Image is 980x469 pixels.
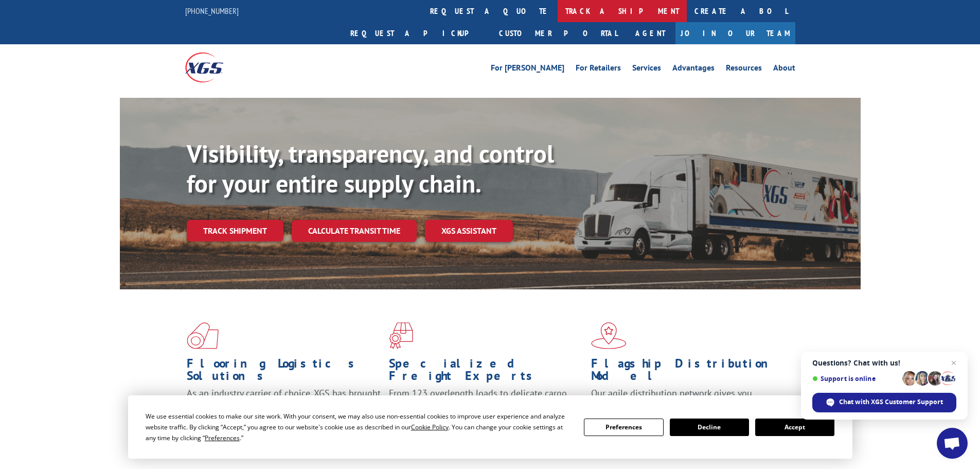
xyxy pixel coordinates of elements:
span: Chat with XGS Customer Support [839,397,943,407]
a: XGS ASSISTANT [425,220,513,242]
a: Track shipment [187,220,283,241]
a: Request a pickup [343,22,491,44]
button: Decline [670,419,749,436]
img: xgs-icon-flagship-distribution-model-red [591,322,627,349]
a: Resources [726,64,762,75]
h1: Flagship Distribution Model [591,357,786,387]
span: Questions? Chat with us! [812,359,956,367]
span: As an industry carrier of choice, XGS has brought innovation and dedication to flooring logistics... [187,387,381,424]
a: For Retailers [576,64,621,75]
a: About [773,64,795,75]
a: Join Our Team [675,22,795,44]
a: For [PERSON_NAME] [491,64,564,75]
a: Services [632,64,661,75]
span: Support is online [812,375,899,383]
span: Preferences [205,433,240,442]
div: We use essential cookies to make our site work. With your consent, we may also use non-essential ... [146,411,572,443]
span: Our agile distribution network gives you nationwide inventory management on demand. [591,387,780,411]
h1: Specialized Freight Experts [389,357,583,387]
a: Customer Portal [491,22,625,44]
span: Cookie Policy [411,423,449,431]
button: Accept [755,419,834,436]
a: [PHONE_NUMBER] [185,6,239,16]
img: xgs-icon-focused-on-flooring-red [389,322,413,349]
img: xgs-icon-total-supply-chain-intelligence-red [187,322,219,349]
a: Calculate transit time [292,220,417,242]
b: Visibility, transparency, and control for your entire supply chain. [187,137,554,199]
h1: Flooring Logistics Solutions [187,357,381,387]
span: Chat with XGS Customer Support [812,393,956,412]
p: From 123 overlength loads to delicate cargo, our experienced staff knows the best way to move you... [389,387,583,433]
button: Preferences [584,419,663,436]
a: Advantages [672,64,715,75]
div: Cookie Consent Prompt [128,395,852,459]
a: Agent [625,22,675,44]
a: Open chat [937,428,968,459]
